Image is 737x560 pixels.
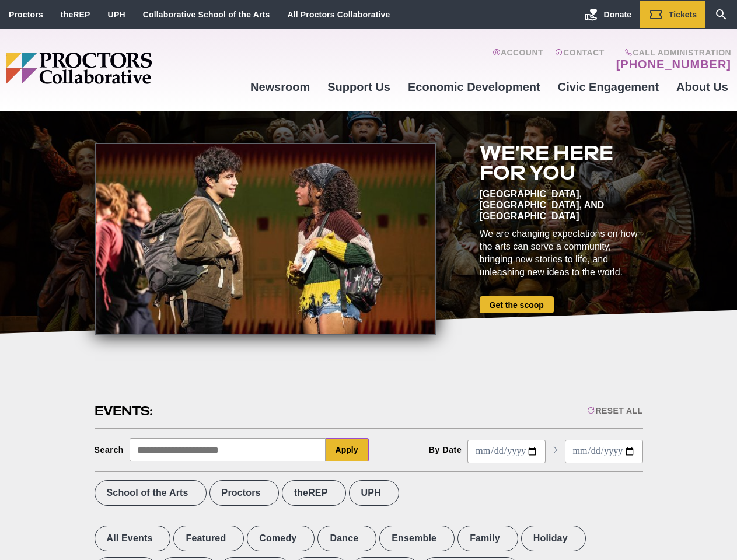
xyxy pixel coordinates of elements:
span: Tickets [669,10,697,19]
label: Ensemble [379,526,455,551]
div: By Date [429,445,462,454]
label: Comedy [247,526,315,551]
a: UPH [108,10,125,19]
a: Donate [575,1,640,28]
label: Dance [317,526,376,551]
label: theREP [282,480,346,506]
a: Get the scoop [480,296,554,313]
span: Donate [604,10,631,19]
a: All Proctors Collaborative [287,10,390,19]
label: Family [457,526,518,551]
label: School of the Arts [95,480,207,506]
a: Collaborative School of the Arts [143,10,270,19]
label: All Events [95,526,171,551]
a: Account [493,48,543,71]
a: Support Us [319,71,399,103]
a: Newsroom [242,71,319,103]
div: We are changing expectations on how the arts can serve a community, bringing new stories to life,... [480,228,643,279]
h2: Events: [95,402,155,420]
a: Tickets [640,1,705,28]
label: Holiday [521,526,586,551]
a: About Us [668,71,737,103]
a: Economic Development [399,71,549,103]
a: [PHONE_NUMBER] [616,57,731,71]
label: UPH [349,480,399,506]
label: Proctors [209,480,279,506]
span: Call Administration [613,48,731,57]
div: [GEOGRAPHIC_DATA], [GEOGRAPHIC_DATA], and [GEOGRAPHIC_DATA] [480,188,643,222]
a: Search [705,1,737,28]
div: Reset All [587,406,642,415]
label: Featured [173,526,244,551]
a: Civic Engagement [549,71,668,103]
a: Proctors [9,10,43,19]
a: Contact [555,48,605,71]
div: Search [95,445,124,454]
img: Proctors logo [6,52,242,84]
h2: We're here for you [480,143,643,183]
a: theREP [61,10,90,19]
button: Apply [326,438,369,461]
